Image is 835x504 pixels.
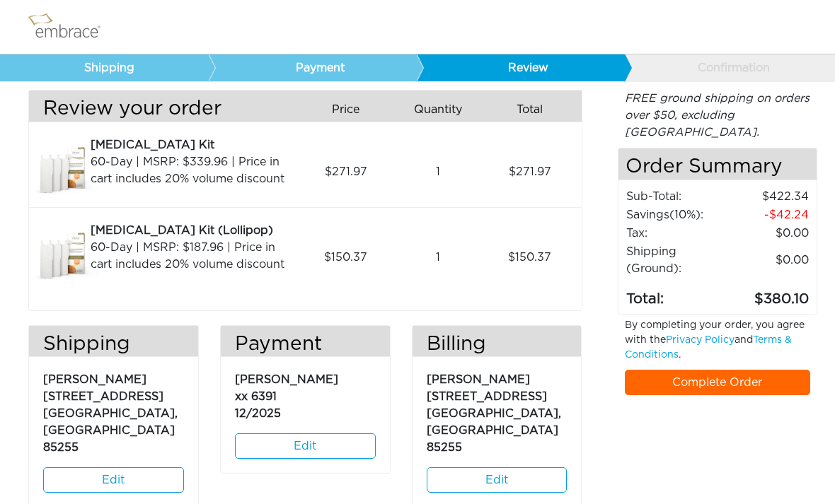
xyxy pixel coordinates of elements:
[414,101,462,118] span: Quantity
[626,206,727,224] td: Savings :
[626,278,727,310] td: Total:
[727,278,810,310] td: 380.10
[626,242,727,278] td: Shipping (Ground):
[221,333,390,357] h3: Payment
[29,333,198,357] h3: Shipping
[727,206,810,224] td: 42.24
[666,335,735,345] a: Privacy Policy
[235,391,277,402] span: xx 6391
[436,249,440,266] span: 1
[25,9,117,45] img: logo.png
[43,467,184,493] a: Edit
[509,163,551,180] span: 271.97
[727,242,810,278] td: $0.00
[413,333,582,357] h3: Billing
[91,222,294,239] div: [MEDICAL_DATA] Kit (Lollipop)
[626,187,727,206] td: Sub-Total:
[29,222,100,293] img: 364cecbc-8da3-11e7-8916-02e45ca4b85b.jpeg
[625,370,811,395] a: Complete Order
[91,136,294,153] div: [MEDICAL_DATA] Kit
[43,364,184,456] p: [PERSON_NAME] [STREET_ADDRESS] [GEOGRAPHIC_DATA], [GEOGRAPHIC_DATA] 85255
[427,364,568,456] p: [PERSON_NAME] [STREET_ADDRESS] [GEOGRAPHIC_DATA], [GEOGRAPHIC_DATA] 85255
[626,224,727,242] td: Tax:
[618,148,817,180] h4: Order Summary
[618,90,818,141] div: FREE ground shipping on orders over $50, excluding [GEOGRAPHIC_DATA].
[305,98,397,122] div: Price
[614,318,822,370] div: By completing your order, you agree with the and .
[208,54,417,81] a: Payment
[235,433,376,459] a: Edit
[91,239,294,273] div: 60-Day | MSRP: $187.96 | Price in cart includes 20% volume discount
[727,187,810,206] td: 422.34
[29,136,100,207] img: 08a01078-8cea-11e7-8349-02e45ca4b85b.jpeg
[235,408,281,419] span: 12/2025
[624,54,833,81] a: Confirmation
[436,163,440,180] span: 1
[325,163,367,180] span: 271.97
[29,98,294,122] h3: Review your order
[324,249,367,266] span: 150.37
[235,374,338,385] span: [PERSON_NAME]
[427,467,568,493] a: Edit
[416,54,625,81] a: Review
[489,98,581,122] div: Total
[91,153,294,187] div: 60-Day | MSRP: $339.96 | Price in cart includes 20% volume discount
[508,249,551,266] span: 150.37
[727,224,810,242] td: 0.00
[669,209,701,221] span: (10%)
[625,335,792,360] a: Terms & Conditions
